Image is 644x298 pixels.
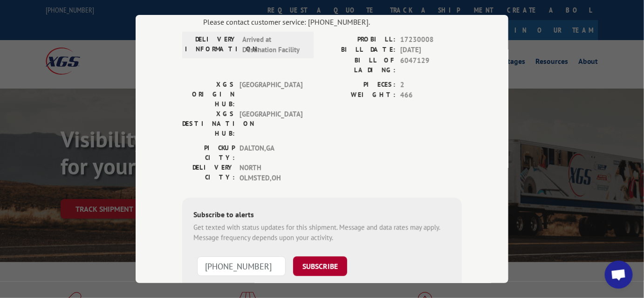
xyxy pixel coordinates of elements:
[193,222,451,243] div: Get texted with status updates for this shipment. Message and data rates may apply. Message frequ...
[182,109,235,139] label: XGS DESTINATION HUB:
[242,35,305,55] span: Arrived at Destination Facility
[400,80,462,90] span: 2
[182,143,235,163] label: PICKUP CITY:
[400,45,462,55] span: [DATE]
[240,80,302,109] span: [GEOGRAPHIC_DATA]
[400,55,462,75] span: 6047129
[400,35,462,45] span: 17230008
[240,109,302,139] span: [GEOGRAPHIC_DATA]
[322,80,396,90] label: PIECES:
[193,209,451,222] div: Subscribe to alerts
[240,163,302,184] span: NORTH OLMSTED , OH
[605,261,633,289] div: Open chat
[322,90,396,101] label: WEIGHT:
[182,163,235,184] label: DELIVERY CITY:
[322,55,396,75] label: BILL OF LADING:
[400,90,462,101] span: 466
[197,256,286,276] input: Phone Number
[193,282,210,291] strong: Note:
[322,35,396,45] label: PROBILL:
[240,143,302,163] span: DALTON , GA
[185,35,238,55] label: DELIVERY INFORMATION:
[322,45,396,55] label: BILL DATE:
[293,256,347,276] button: SUBSCRIBE
[203,16,462,28] div: Please contact customer service: [PHONE_NUMBER].
[182,80,235,109] label: XGS ORIGIN HUB:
